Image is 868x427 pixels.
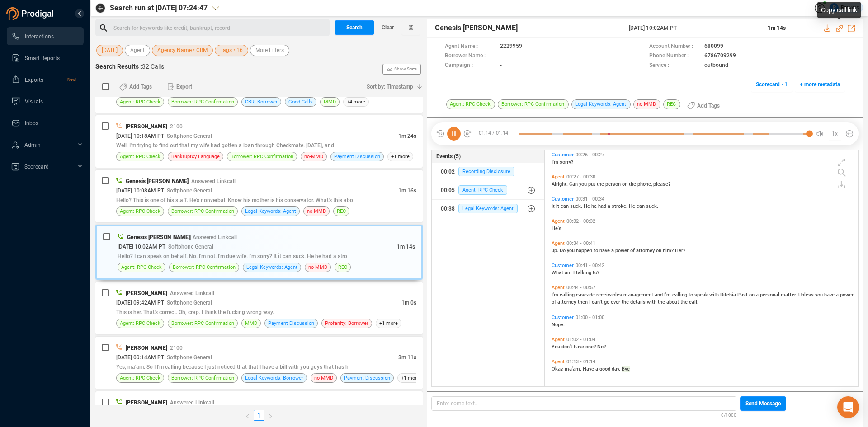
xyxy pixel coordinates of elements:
span: Account Number : [649,42,700,52]
span: 1m 24s [398,133,416,139]
span: Hello? I can speak on behalf. No. I'm not. I'm due wife. I'm sorry? It it can suck. He he had a stro [118,253,347,259]
span: Clear [382,20,394,35]
span: about [666,299,680,305]
span: 6786709299 [704,52,736,61]
span: Nope. [552,322,565,328]
a: Interactions [11,27,76,45]
button: Tags • 16 [215,45,248,56]
span: good [599,366,612,372]
span: I'm [552,292,560,298]
span: 1x [832,127,838,141]
span: [PERSON_NAME] [126,123,167,130]
span: no-MMD [314,374,333,382]
span: am [565,270,573,276]
span: | Softphone General [165,244,213,250]
span: talking [576,270,593,276]
div: 00:05 [441,183,455,197]
span: +1 more [376,319,401,328]
span: no-MMD [307,207,326,216]
button: Clear [374,20,401,35]
span: Genesis [PERSON_NAME] [126,178,189,184]
div: 00:02 [441,164,455,179]
a: Inbox [11,114,76,132]
span: the [629,181,637,187]
span: Agent [130,45,145,56]
span: | Answered Linkcall [190,234,237,240]
span: Scorecard • 1 [756,77,788,92]
span: cascade [576,292,596,298]
span: 00:32 - 00:32 [565,218,597,224]
span: calling [560,292,576,298]
span: | Softphone General [164,300,212,306]
span: You [552,344,561,350]
span: Agent [552,240,565,246]
button: + more metadata [795,77,845,92]
span: +4 more [343,97,369,107]
span: outbound [704,61,728,70]
span: 00:34 - 00:41 [565,240,597,246]
span: +1 more [397,373,423,383]
a: Smart Reports [11,49,76,67]
span: you [579,181,588,187]
span: 1m 0s [401,300,416,306]
span: [DATE] 10:02AM PT [629,24,757,32]
span: left [245,413,250,419]
span: I'm [552,159,560,165]
a: 1 [254,410,264,420]
span: over [611,299,622,305]
span: have [574,344,585,350]
span: He [584,203,591,209]
div: Genesis [PERSON_NAME]| Answered Linkcall[DATE] 10:02AM PT| Softphone General1m 14sHello? I can sp... [95,225,423,280]
button: Add Tags [682,99,725,113]
span: This is her. That's correct. Oh, crap. I think the fucking wrong way. [116,309,274,315]
span: stroke. [612,203,629,209]
span: phone, [637,181,653,187]
span: no-MMD [304,152,323,161]
span: Service : [649,61,700,70]
span: with [647,299,658,305]
span: then [578,299,589,305]
span: Phone Number : [649,52,700,61]
span: to [689,292,694,298]
span: of [630,248,636,253]
span: power [615,248,630,253]
span: Borrower: RPC Confirmation [171,374,234,382]
span: He [629,203,637,209]
span: Okay, [552,366,565,372]
span: put [588,181,597,187]
span: Search [346,20,363,35]
span: him? [663,248,675,253]
div: grid [549,152,858,385]
span: can [561,203,570,209]
span: on [749,292,756,298]
button: Sort by: Timestamp [361,80,423,94]
li: Inbox [7,114,84,132]
span: Agent: RPC Check [120,374,160,382]
span: [PERSON_NAME] [126,399,167,406]
span: Customer [552,263,574,268]
li: Visuals [7,92,84,110]
span: [DATE] 10:08AM PT [116,188,164,194]
span: Agent: RPC Check [121,263,162,272]
span: Customer [552,314,574,320]
span: 0/1000 [721,411,736,418]
span: 1m 14s [768,25,786,31]
span: matter. [781,292,798,298]
span: Well, I'm trying to find out that my wife had gotten a loan through Checkmate. [DATE], and [116,142,334,149]
span: Agent [552,337,565,343]
span: have [599,248,611,253]
span: + more metadata [800,77,840,92]
button: Send Message [740,396,786,411]
span: the [597,181,605,187]
li: Next Page [264,410,276,421]
img: prodigal-logo [6,7,56,20]
div: [PERSON_NAME]| 2100[DATE] 09:14AM PT| Softphone General3m 11sYes, ma'am. So I I'm calling because... [95,337,423,389]
span: you [815,292,824,298]
button: More Filters [250,45,289,56]
span: Visuals [25,99,43,105]
span: Customer [552,196,574,202]
span: Agent: RPC Check [120,207,160,216]
span: have [824,292,836,298]
span: call. [689,299,698,305]
span: don't [561,344,574,350]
